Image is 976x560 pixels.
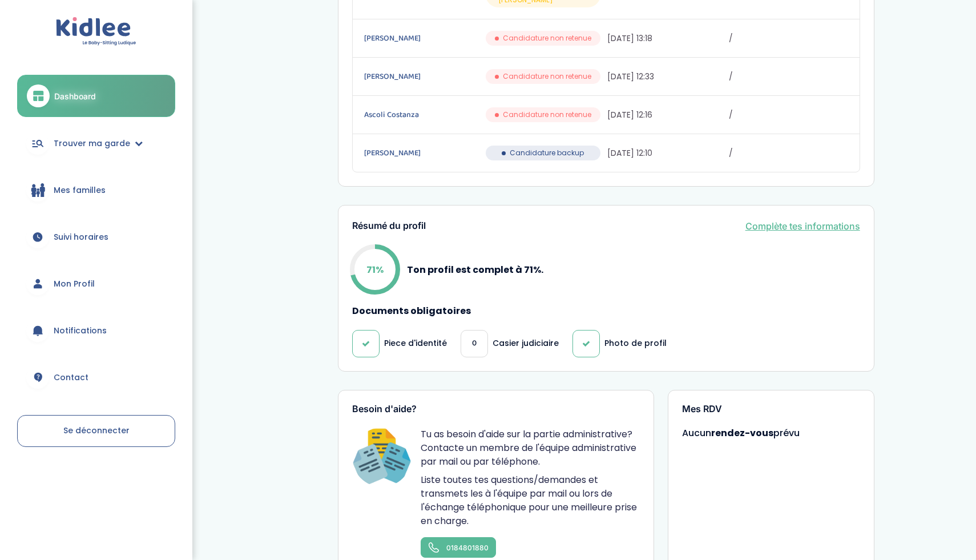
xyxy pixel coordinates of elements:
[446,543,489,552] span: 0184801880
[54,138,130,150] span: Trouver ma garde
[607,147,727,159] span: [DATE] 12:10
[729,147,848,159] span: /
[421,537,496,558] a: 0184801880
[364,108,483,121] a: Ascoli Costanza
[682,426,800,440] span: Aucun prévu
[17,75,175,117] a: Dashboard
[352,404,640,414] h3: Besoin d'aide?
[364,32,483,45] a: [PERSON_NAME]
[745,219,860,233] a: Complète tes informations
[711,426,773,440] strong: rendez-vous
[54,231,108,243] span: Suivi horaires
[503,71,591,82] span: Candidature non retenue
[503,110,591,120] span: Candidature non retenue
[503,33,591,43] span: Candidature non retenue
[17,263,175,304] a: Mon Profil
[729,109,848,121] span: /
[729,33,848,45] span: /
[364,70,483,83] a: [PERSON_NAME]
[384,337,447,349] p: Piece d'identité
[407,263,543,277] p: Ton profil est complet à 71%.
[54,325,107,337] span: Notifications
[54,372,88,384] span: Contact
[682,404,860,414] h3: Mes RDV
[352,428,412,487] img: Happiness Officer
[17,123,175,164] a: Trouver ma garde
[729,71,848,83] span: /
[17,310,175,351] a: Notifications
[352,306,860,316] h4: Documents obligatoires
[604,337,667,349] p: Photo de profil
[421,473,640,528] p: Liste toutes tes questions/demandes et transmets les à l'équipe par mail ou lors de l'échange tél...
[607,109,727,121] span: [DATE] 12:16
[17,170,175,211] a: Mes familles
[607,33,727,45] span: [DATE] 13:18
[510,148,584,158] span: Candidature backup
[366,263,384,277] p: 71%
[54,90,96,102] span: Dashboard
[472,337,477,349] span: 0
[56,17,136,46] img: logo.svg
[421,428,640,469] p: Tu as besoin d'aide sur la partie administrative? Contacte un membre de l'équipe administrative p...
[17,415,175,447] a: Se déconnecter
[607,71,727,83] span: [DATE] 12:33
[17,216,175,257] a: Suivi horaires
[54,184,106,196] span: Mes familles
[352,221,426,231] h3: Résumé du profil
[63,425,130,436] span: Se déconnecter
[364,147,483,159] a: [PERSON_NAME]
[54,278,95,290] span: Mon Profil
[493,337,559,349] p: Casier judiciaire
[17,357,175,398] a: Contact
